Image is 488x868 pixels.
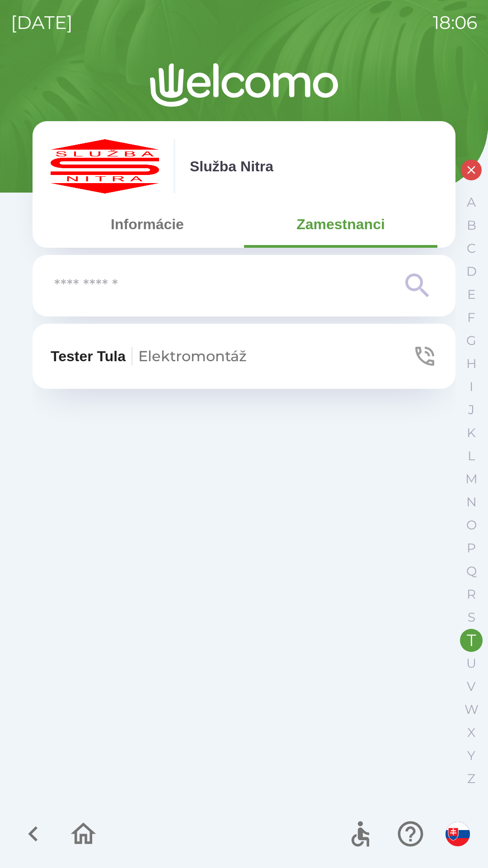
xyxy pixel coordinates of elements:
[51,139,159,193] img: c55f63fc-e714-4e15-be12-dfeb3df5ea30.png
[433,9,477,36] p: 18:06
[33,324,455,389] button: Tester TulaElektromontáž
[51,345,247,367] p: Tester Tula
[138,347,247,365] span: Elektromontáž
[244,208,437,241] button: Zamestnanci
[33,63,455,107] img: Logo
[446,822,470,846] img: sk flag
[190,156,273,177] p: Služba Nitra
[51,208,244,241] button: Informácie
[11,9,73,36] p: [DATE]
